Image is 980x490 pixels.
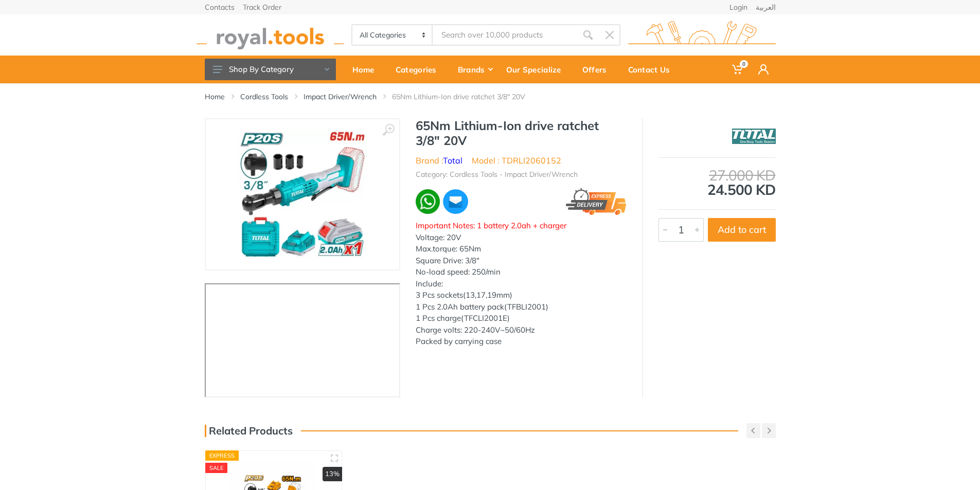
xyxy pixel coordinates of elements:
[756,4,776,11] a: العربية
[240,92,288,102] a: Cordless Tools
[416,221,566,230] span: Important Notes: 1 battery 2.0ah + charger
[621,59,684,80] div: Contact Us
[499,56,575,83] a: Our Specialize
[472,154,561,167] li: Model : TDRLI2060152
[205,92,225,102] a: Home
[392,92,541,102] li: 65Nm Lithium-Ion drive ratchet 3/8" 20V
[443,155,462,166] a: Total
[345,59,388,80] div: Home
[575,56,621,83] a: Offers
[566,188,626,215] img: express.png
[575,59,621,80] div: Offers
[205,4,235,11] a: Contacts
[323,467,342,481] div: 13%
[238,130,367,259] img: Royal Tools - 65Nm Lithium-Ion drive ratchet 3/8
[658,168,776,197] div: 24.500 KD
[388,59,451,80] div: Categories
[197,21,344,49] img: royal.tools Logo
[628,21,776,49] img: royal.tools Logo
[352,25,433,45] select: Category
[205,92,776,102] nav: breadcrumb
[725,56,751,83] a: 0
[499,59,575,80] div: Our Specialize
[658,168,776,183] div: 27.000 KD
[416,169,578,180] li: Category: Cordless Tools - Impact Driver/Wrench
[416,154,462,167] li: Brand :
[243,4,281,11] a: Track Order
[205,283,400,397] iframe: To enrich screen reader interactions, please activate Accessibility in Grammarly extension settings
[708,218,776,242] button: Add to cart
[442,188,469,215] img: ma.webp
[416,232,627,348] div: Voltage: 20V Max.torque: 65Nm Square Drive: 3/8" No-load speed: 250/min Include: 3 Pcs sockets(13...
[388,56,451,83] a: Categories
[621,56,684,83] a: Contact Us
[205,425,293,437] h3: Related Products
[205,450,239,461] div: Express
[433,24,577,46] input: Site search
[732,123,776,149] img: Total
[205,463,228,473] div: SALE
[416,189,440,214] img: wa.webp
[345,56,388,83] a: Home
[205,59,336,80] button: Shop By Category
[451,59,499,80] div: Brands
[729,4,747,11] a: Login
[304,92,377,102] a: Impact Driver/Wrench
[740,60,748,68] span: 0
[416,118,627,148] h1: 65Nm Lithium-Ion drive ratchet 3/8" 20V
